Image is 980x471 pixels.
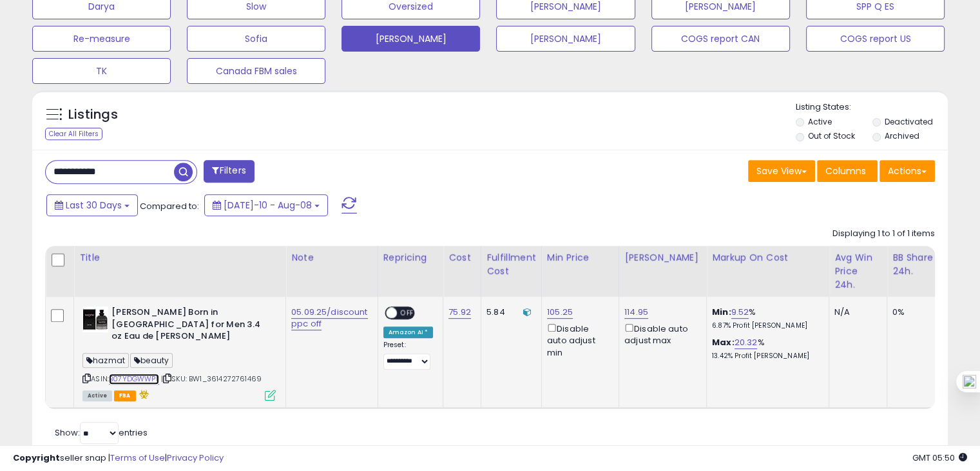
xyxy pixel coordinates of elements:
div: Amazon AI * [383,326,434,338]
div: Repricing [383,251,438,265]
i: hazardous material [136,390,149,399]
label: Out of Stock [808,130,855,141]
button: Save View [748,160,815,182]
button: Last 30 Days [46,194,138,216]
button: Columns [817,160,878,182]
button: [PERSON_NAME] [341,26,480,52]
div: Disable auto adjust max [624,321,697,346]
button: [DATE]-10 - Aug-08 [204,194,328,216]
div: [PERSON_NAME] [624,251,701,265]
button: COGS report CAN [651,26,790,52]
span: OFF [397,308,418,319]
b: Min: [712,306,731,318]
div: Disable auto adjust min [547,321,609,359]
a: 114.95 [624,306,648,319]
b: [PERSON_NAME] Born in [GEOGRAPHIC_DATA] for Men 3.4 oz Eau de [PERSON_NAME] [111,306,268,346]
div: Preset: [383,341,434,370]
button: Actions [879,160,935,182]
div: Avg Win Price 24h. [834,251,881,292]
p: 6.87% Profit [PERSON_NAME] [712,321,819,330]
button: Re-measure [32,26,171,52]
img: one_i.png [963,375,976,388]
div: 5.84 [486,306,532,318]
a: 105.25 [547,306,573,319]
button: Filters [204,160,254,183]
button: Sofia [187,26,325,52]
span: All listings currently available for purchase on Amazon [82,390,112,401]
div: Clear All Filters [45,128,102,140]
button: Canada FBM sales [187,58,325,84]
span: [DATE]-10 - Aug-08 [224,199,312,212]
span: hazmat [82,353,129,368]
label: Archived [884,130,919,141]
span: 2025-09-8 05:50 GMT [912,452,967,464]
div: Min Price [547,251,613,265]
span: FBA [114,390,136,401]
label: Active [808,116,832,127]
span: | SKU: BW1_3614272761469 [161,374,262,384]
div: Markup on Cost [712,251,823,265]
div: % [712,306,819,330]
button: COGS report US [806,26,945,52]
strong: Copyright [13,452,60,464]
img: 415dzHwKuTL._SL40_.jpg [82,306,108,332]
span: Last 30 Days [66,199,122,212]
button: [PERSON_NAME] [496,26,635,52]
p: 13.42% Profit [PERSON_NAME] [712,352,819,361]
span: Compared to: [140,200,199,212]
a: Terms of Use [110,452,165,464]
button: TK [32,58,171,84]
h5: Listings [68,106,118,124]
div: Displaying 1 to 1 of 1 items [832,228,935,240]
a: 9.52 [731,306,749,319]
div: BB Share 24h. [892,251,939,278]
div: 0% [892,306,935,318]
span: Show: entries [55,426,148,439]
a: 05.09.25/discount ppc off [291,306,368,330]
div: Note [291,251,372,265]
div: % [712,337,819,361]
th: The percentage added to the cost of goods (COGS) that forms the calculator for Min & Max prices. [707,246,829,297]
div: N/A [834,306,877,318]
span: beauty [130,353,173,368]
a: Privacy Policy [167,452,224,464]
b: Max: [712,336,735,348]
a: B07YDGWWPL [109,374,159,385]
label: Deactivated [884,116,932,127]
p: Listing States: [796,101,948,114]
span: Columns [825,165,866,177]
div: Cost [448,251,476,265]
a: 75.92 [448,306,471,319]
div: ASIN: [82,306,276,399]
div: seller snap | | [13,452,224,465]
div: Fulfillment Cost [486,251,536,278]
div: Title [79,251,280,265]
a: 20.32 [735,336,758,349]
